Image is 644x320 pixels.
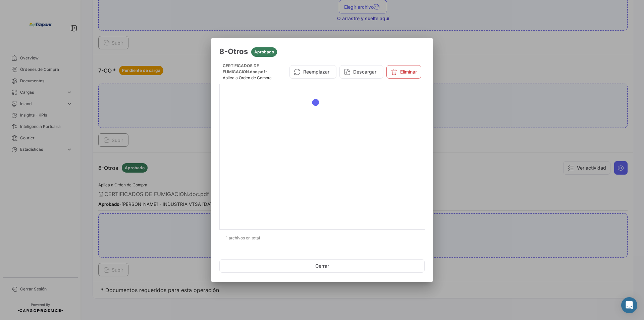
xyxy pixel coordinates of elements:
div: Abrir Intercom Messenger [621,297,637,313]
button: Eliminar [386,65,421,79]
button: Descargar [339,65,383,79]
span: Aprobado [254,49,274,55]
div: 1 archivos en total [219,230,425,246]
button: Cerrar [219,259,425,273]
button: Reemplazar [289,65,336,79]
h3: 8-Otros [219,46,425,57]
span: CERTIFICADOS DE FUMIGACION.doc.pdf [223,63,265,74]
